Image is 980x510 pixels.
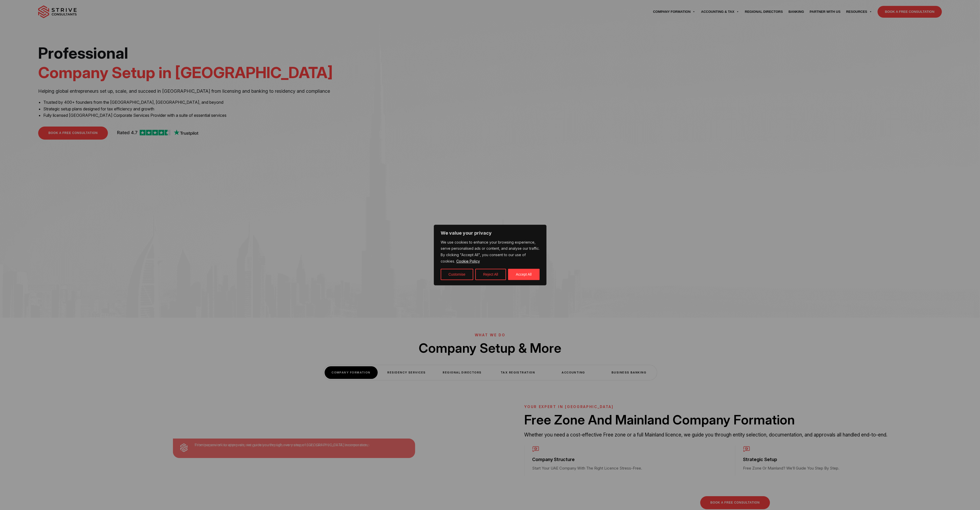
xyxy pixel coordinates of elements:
button: Customise [441,269,473,280]
a: Cookie Policy [456,259,480,264]
div: We value your privacy [434,225,546,286]
p: We use cookies to enhance your browsing experience, serve personalised ads or content, and analys... [441,239,540,265]
button: Reject All [475,269,506,280]
button: Accept All [508,269,540,280]
p: We value your privacy [441,230,540,236]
